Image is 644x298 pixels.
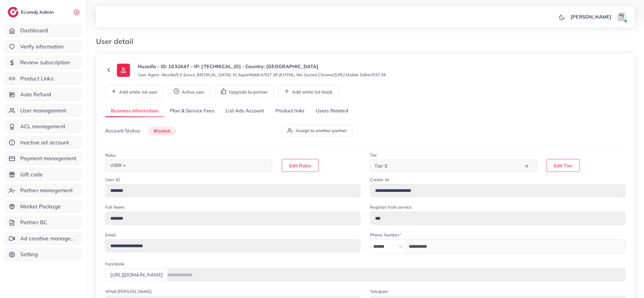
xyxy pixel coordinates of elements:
[4,24,82,37] a: Dashboard
[278,85,338,97] button: Add white list block
[282,159,319,172] button: Edit Roles
[615,11,627,23] img: avatar
[21,9,55,15] h2: Ecomdy Admin
[4,72,82,85] a: Product Links
[567,11,630,23] a: [PERSON_NAME]avatar
[8,7,18,17] img: logo
[164,105,220,117] a: Plan & Service Fees
[220,105,270,117] a: List Ads Account
[105,85,163,97] button: Add white list user
[8,7,55,17] a: logoEcomdy Admin
[20,27,48,34] span: Dashboard
[547,159,580,172] button: Edit Tier
[373,161,389,170] span: Tier 0
[20,235,78,242] span: Ad creative management
[370,160,537,172] div: Search for option
[370,177,389,183] label: Create At
[4,247,82,261] a: Setting
[138,72,386,78] small: User Agent: Mozilla/5.0 (Linux; [MEDICAL_DATA]; K) AppleWebKit/537.36 (KHTML, like Gecko) Chrome/...
[370,288,388,294] label: Telegram
[105,160,272,172] div: Search for option
[4,152,82,165] a: Payment management
[96,37,138,46] h3: User detail
[129,161,264,170] input: Search for option
[20,250,38,258] span: Setting
[370,152,377,158] label: Tier
[20,43,64,51] span: Verify information
[20,107,66,114] span: User management
[138,63,386,70] p: Huzaifa - ID: 1032647 - IP: [TECHNICAL_ID] - Country: [GEOGRAPHIC_DATA]
[571,13,612,20] p: [PERSON_NAME]
[20,203,61,210] span: Market Package
[4,184,82,197] a: Partner management
[4,120,82,133] a: ACL management
[20,91,52,98] span: Auto Refund
[105,127,176,135] p: Account Status:
[20,139,69,146] span: Inactive ad account
[105,177,120,183] label: User ID
[4,56,82,69] a: Review subscription
[4,104,82,117] a: User management
[20,187,73,194] span: Partner management
[108,161,129,170] span: USER
[4,168,82,181] a: Gift code
[4,88,82,101] a: Auto Refund
[4,232,82,245] a: Ad creative management
[370,204,412,210] label: Register from service
[105,105,164,117] a: Business Information
[105,261,124,267] label: Facebook
[20,75,54,82] span: Product Links
[105,152,116,158] label: Roles
[20,171,43,178] span: Gift code
[370,232,401,238] label: Phone Number
[123,164,126,167] button: Deselect USER
[148,126,176,135] span: blocked
[525,162,528,169] button: Clear Selected
[270,105,310,117] a: Product links
[4,216,82,229] a: Partner BC
[20,155,77,162] span: Payment management
[117,64,130,77] img: ic-user-info.36bf1079.svg
[105,204,125,210] label: Full Name
[168,85,210,97] button: Active user
[310,105,354,117] a: Users Related
[4,40,82,54] a: Verify information
[389,161,524,170] input: Search for option
[105,288,151,294] label: What'[PERSON_NAME]
[20,218,47,226] span: Partner BC
[20,123,65,130] span: ACL management
[20,59,70,66] span: Review subscription
[105,268,168,281] div: [URL][DOMAIN_NAME]
[4,200,82,213] a: Market Package
[215,85,274,97] button: Upgrade to partner
[282,124,353,137] button: Assign to another partner
[105,232,116,238] label: Email
[4,136,82,149] a: Inactive ad account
